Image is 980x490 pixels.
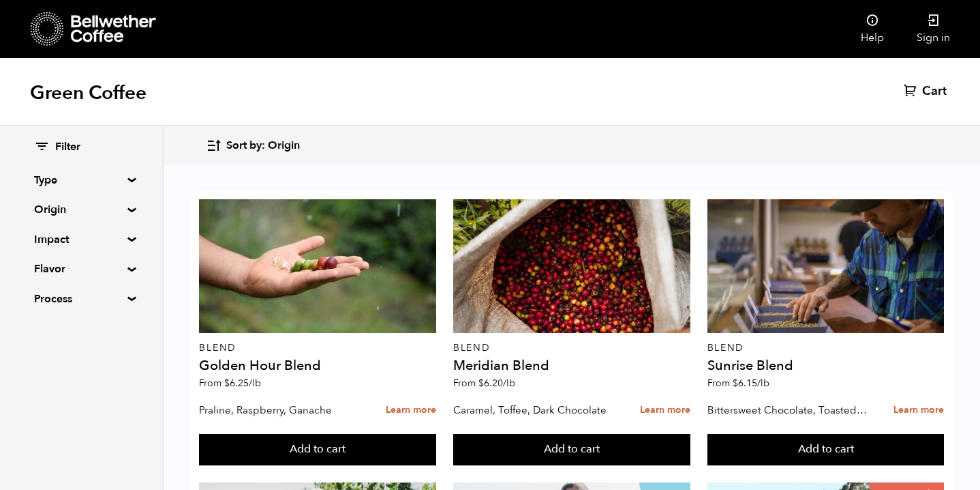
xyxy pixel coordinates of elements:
[199,434,436,465] button: Add to cart
[453,377,515,390] span: From
[199,377,261,390] span: From
[453,434,690,465] button: Add to cart
[757,377,769,390] span: /lb
[503,377,515,390] span: /lb
[478,377,484,390] span: $
[453,359,690,373] h4: Meridian Blend
[733,377,738,390] span: $
[707,400,868,420] p: Bittersweet Chocolate, Toasted Marshmallow, Candied Orange, Praline
[34,231,128,248] summary: Impact
[249,377,261,390] span: /lb
[707,377,769,390] span: From
[733,377,769,390] bdi: 6.15
[34,261,128,277] summary: Flavor
[707,434,945,465] button: Add to cart
[34,291,128,307] summary: Process
[453,343,690,353] p: Blend
[640,396,690,425] a: Learn more
[904,83,950,100] a: Cart
[224,377,261,390] bdi: 6.25
[453,400,614,420] p: Caramel, Toffee, Dark Chocolate
[922,83,947,100] span: Cart
[34,172,128,188] summary: Type
[199,359,436,373] h4: Golden Hour Blend
[707,343,945,353] p: Blend
[34,201,128,218] summary: Origin
[199,400,360,420] p: Praline, Raspberry, Ganache
[55,140,80,155] span: Filter
[206,130,300,162] button: Sort by: Origin
[226,139,300,154] span: Sort by: Origin
[199,343,436,353] p: Blend
[893,396,944,425] a: Learn more
[478,377,515,390] bdi: 6.20
[707,359,945,373] h4: Sunrise Blend
[30,81,147,105] h1: Green Coffee
[224,377,230,390] span: $
[386,396,436,425] a: Learn more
